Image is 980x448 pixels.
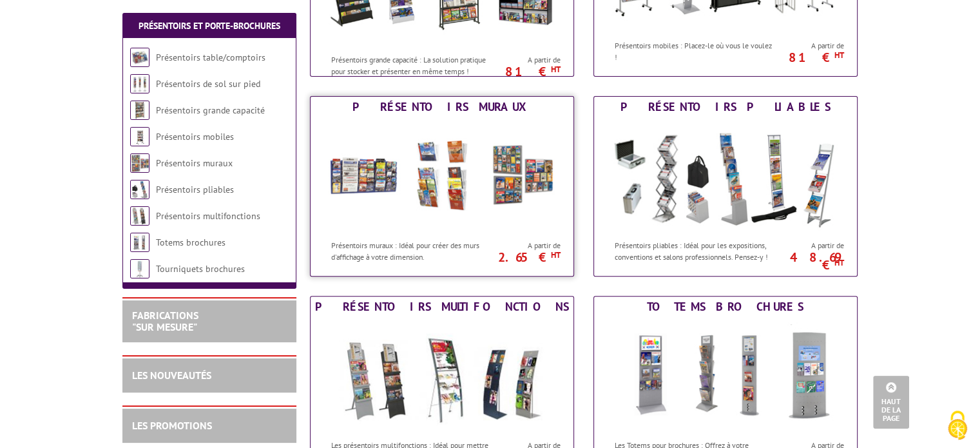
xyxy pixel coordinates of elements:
[550,64,560,75] sup: HT
[156,131,234,142] a: Présentoirs mobiles
[771,54,843,61] p: 81 €
[130,74,149,93] img: Présentoirs de sol sur pied
[494,240,560,251] span: A partir de
[778,240,843,251] span: A partir de
[488,253,560,261] p: 2.65 €
[834,50,843,61] sup: HT
[139,20,280,32] a: Présentoirs et Porte-brochures
[323,117,561,233] img: Présentoirs muraux
[156,78,260,90] a: Présentoirs de sol sur pied
[935,404,980,448] button: Cookies (fenêtre modale)
[597,300,854,314] div: Totems brochures
[331,240,491,262] p: Présentoirs muraux : Idéal pour créer des murs d'affichage à votre dimension.
[130,48,149,67] img: Présentoirs table/comptoirs
[494,55,560,65] span: A partir de
[941,409,974,442] img: Cookies (fenêtre modale)
[130,127,149,146] img: Présentoirs mobiles
[593,96,858,277] a: Présentoirs pliables Présentoirs pliables Présentoirs pliables : Idéal pour les expositions, conv...
[130,101,149,120] img: Présentoirs grande capacité
[132,369,211,382] a: LES NOUVEAUTÉS
[314,300,570,314] div: Présentoirs multifonctions
[130,259,149,278] img: Tourniquets brochures
[314,100,570,114] div: Présentoirs muraux
[132,309,198,333] a: FABRICATIONS"Sur Mesure"
[130,180,149,199] img: Présentoirs pliables
[156,210,260,222] a: Présentoirs multifonctions
[156,237,226,248] a: Totems brochures
[597,100,854,114] div: Présentoirs pliables
[156,263,245,275] a: Tourniquets brochures
[873,376,909,429] a: Haut de la page
[606,117,845,233] img: Présentoirs pliables
[130,153,149,173] img: Présentoirs muraux
[615,240,774,262] p: Présentoirs pliables : Idéal pour les expositions, conventions et salons professionnels. Pensez-y !
[606,317,845,433] img: Totems brochures
[834,257,843,268] sup: HT
[156,104,265,116] a: Présentoirs grande capacité
[310,96,574,277] a: Présentoirs muraux Présentoirs muraux Présentoirs muraux : Idéal pour créer des murs d'affichage ...
[130,206,149,226] img: Présentoirs multifonctions
[132,419,212,432] a: LES PROMOTIONS
[771,253,843,269] p: 48.69 €
[156,184,234,195] a: Présentoirs pliables
[550,249,560,260] sup: HT
[615,40,774,62] p: Présentoirs mobiles : Placez-le où vous le voulez !
[156,52,265,63] a: Présentoirs table/comptoirs
[778,41,843,51] span: A partir de
[323,317,561,433] img: Présentoirs multifonctions
[331,54,491,76] p: Présentoirs grande capacité : La solution pratique pour stocker et présenter en même temps !
[488,68,560,75] p: 81 €
[156,157,233,169] a: Présentoirs muraux
[130,233,149,252] img: Totems brochures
